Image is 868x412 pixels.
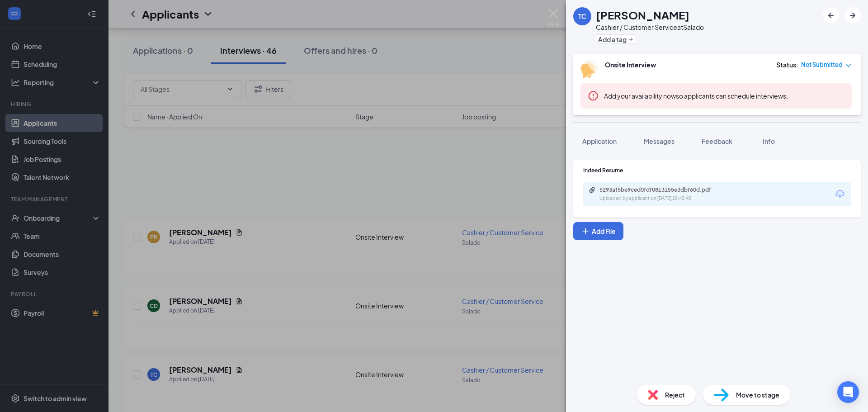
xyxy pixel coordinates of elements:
span: Move to stage [736,390,779,400]
svg: ArrowRight [847,10,858,21]
span: down [845,62,852,69]
button: Add FilePlus [573,222,623,240]
span: Application [582,137,617,145]
div: Uploaded by applicant on [DATE] 18:40:40 [599,195,735,202]
svg: Download [835,189,845,199]
a: Paperclip5293af5be9ced0fdf0813155e3dbf60d.pdfUploaded by applicant on [DATE] 18:40:40 [589,186,735,202]
button: ArrowRight [844,7,861,24]
svg: Plus [628,37,634,42]
button: PlusAdd a tag [596,34,636,44]
svg: Plus [581,227,590,236]
span: Feedback [702,137,732,145]
div: 5293af5be9ced0fdf0813155e3dbf60d.pdf [599,186,726,194]
b: Onsite Interview [605,61,656,69]
div: Open Intercom Messenger [837,381,859,403]
span: Reject [665,390,685,400]
svg: ArrowLeftNew [826,10,836,21]
span: Not Submitted [801,60,843,69]
span: Messages [644,137,675,145]
div: Status : [776,60,798,69]
div: Cashier / Customer Service at Salado [596,23,704,32]
svg: Error [588,90,599,101]
span: Info [763,137,775,145]
svg: Paperclip [589,186,596,194]
div: Indeed Resume [583,166,851,174]
span: so applicants can schedule interviews. [604,92,788,100]
button: Add your availability now [604,91,676,100]
button: ArrowLeftNew [823,7,839,24]
h1: [PERSON_NAME] [596,7,689,23]
div: TC [578,12,586,21]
